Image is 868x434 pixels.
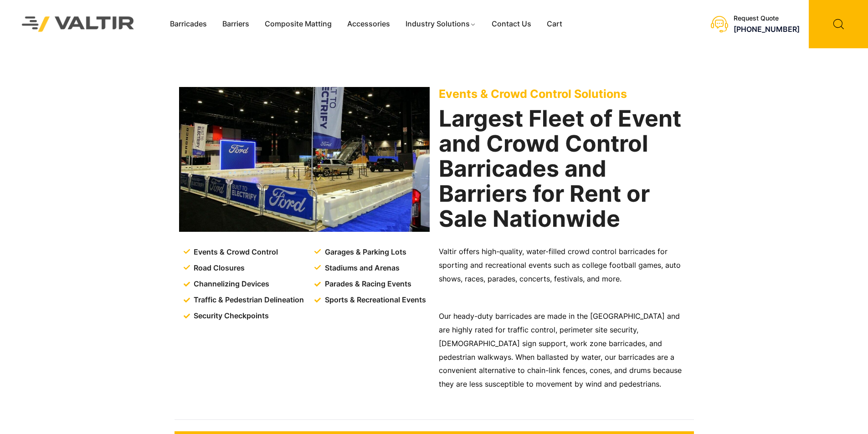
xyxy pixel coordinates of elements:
a: Accessories [339,17,398,31]
span: Parades & Racing Events [323,277,411,291]
a: Barricades [162,17,215,31]
span: Sports & Recreational Events [323,293,426,307]
a: Industry Solutions [398,17,484,31]
p: Valtir offers high-quality, water-filled crowd control barricades for sporting and recreational e... [439,245,689,286]
span: Events & Crowd Control [191,245,278,259]
a: Composite Matting [257,17,339,31]
span: Channelizing Devices [191,277,269,291]
p: Our heady-duty barricades are made in the [GEOGRAPHIC_DATA] and are highly rated for traffic cont... [439,310,689,392]
h2: Largest Fleet of Event and Crowd Control Barricades and Barriers for Rent or Sale Nationwide [439,106,689,231]
span: Traffic & Pedestrian Delineation [191,293,304,307]
a: Cart [539,17,570,31]
div: Request Quote [734,15,800,22]
span: Stadiums and Arenas [323,261,400,275]
a: Contact Us [484,17,539,31]
a: Barriers [215,17,257,31]
span: Road Closures [191,261,245,275]
img: Valtir Rentals [10,5,146,43]
a: [PHONE_NUMBER] [734,25,800,34]
span: Garages & Parking Lots [323,245,406,259]
p: Events & Crowd Control Solutions [439,87,689,101]
span: Security Checkpoints [191,309,269,323]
